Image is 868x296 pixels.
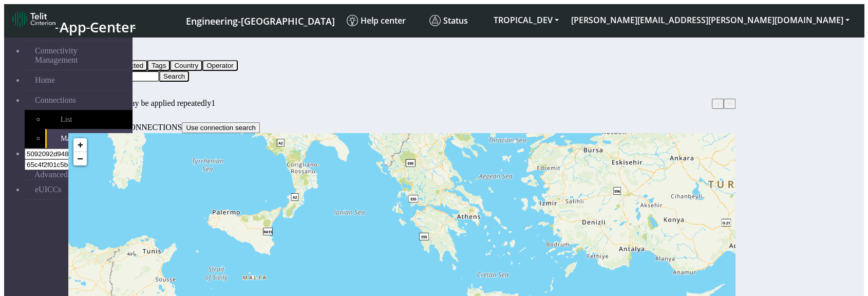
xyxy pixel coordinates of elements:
[724,99,735,109] button: Close
[159,71,189,82] button: Search
[347,15,358,26] img: knowledge.svg
[25,180,133,199] a: eUICCs
[68,122,735,133] div: LOCATION OF CONNECTIONS
[170,60,202,71] button: Country
[25,41,133,70] a: Connectivity Management
[182,122,260,133] button: Use connection search
[728,100,731,107] span: ×
[185,11,334,30] a: Your current platform instance
[487,11,565,29] button: TROPICAL_DEV
[34,170,98,179] span: Advanced Features
[25,90,133,110] a: Connections
[716,100,720,107] span: ×
[68,89,735,99] div: fitlers menu
[429,15,468,26] span: Status
[202,60,238,71] button: Operator
[61,134,74,143] span: Map
[25,70,133,90] a: Home
[61,115,72,124] span: List
[347,15,406,26] span: Help center
[425,11,487,30] a: Status
[73,152,87,165] a: Zoom out
[343,11,425,30] a: Help center
[60,17,136,36] span: App Center
[73,138,87,152] a: Zoom in
[147,60,170,71] button: Tags
[68,99,211,107] span: - The same filter may be applied repeatedly
[12,11,55,27] img: logo-telit-cinterion-gw-new.png
[712,99,724,109] button: Close
[12,8,134,33] a: App Center
[429,15,441,26] img: status.svg
[186,15,335,27] span: Engineering-[GEOGRAPHIC_DATA]
[565,11,856,29] button: [PERSON_NAME][EMAIL_ADDRESS][PERSON_NAME][DOMAIN_NAME]
[45,129,133,148] a: Map
[45,110,133,129] a: List
[211,99,215,107] span: 1
[35,96,76,105] span: Connections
